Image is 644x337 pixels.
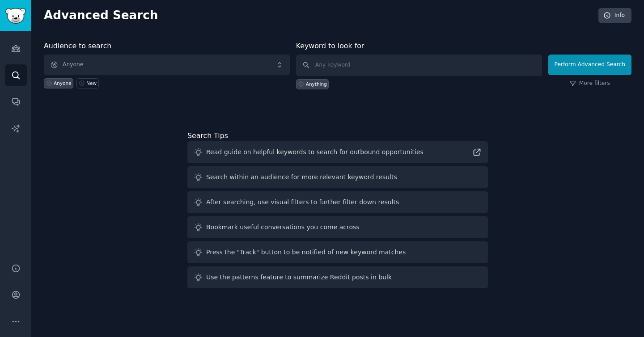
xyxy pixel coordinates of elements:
div: Anyone [54,80,72,86]
label: Keyword to look for [296,42,364,50]
button: Perform Advanced Search [548,55,631,75]
label: Audience to search [44,42,111,50]
div: Use the patterns feature to summarize Reddit posts in bulk [206,273,392,282]
div: New [86,80,97,86]
label: Search Tips [187,131,228,140]
a: New [76,78,98,88]
a: Info [598,8,631,23]
button: Anyone [44,55,290,75]
img: GummySearch logo [5,8,26,24]
div: Read guide on helpful keywords to search for outbound opportunities [206,147,424,157]
a: More filters [570,80,610,88]
div: Search within an audience for more relevant keyword results [206,173,397,182]
div: After searching, use visual filters to further filter down results [206,198,399,207]
div: Press the "Track" button to be notified of new keyword matches [206,248,406,257]
div: Bookmark useful conversations you come across [206,223,360,232]
div: Anything [306,81,327,87]
h2: Advanced Search [44,8,593,23]
input: Any keyword [296,55,542,76]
